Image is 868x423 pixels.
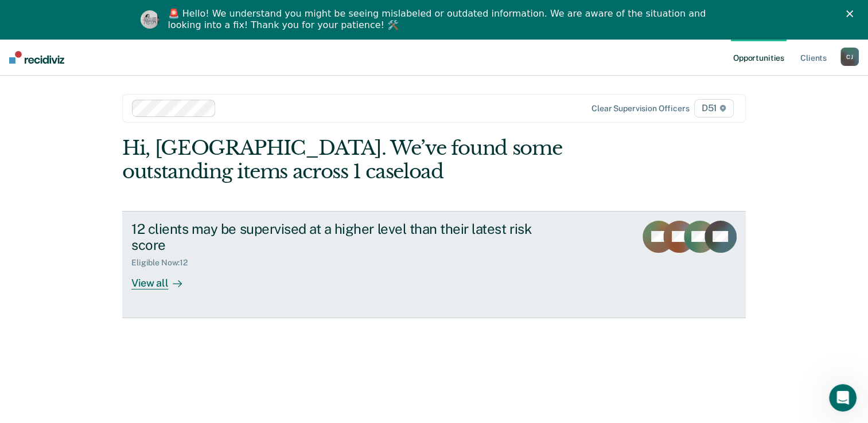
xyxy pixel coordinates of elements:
[131,268,196,290] div: View all
[798,39,829,76] a: Clients
[141,10,159,29] img: Profile image for Kim
[694,99,734,117] span: D51
[9,51,64,64] img: Recidiviz
[840,48,859,66] div: C J
[829,384,857,412] iframe: Intercom live chat
[591,104,689,113] div: Clear supervision officers
[131,221,534,254] div: 12 clients may be supervised at a higher level than their latest risk score
[731,39,787,76] a: Opportunities
[840,48,859,66] button: CJ
[122,136,621,183] div: Hi, [GEOGRAPHIC_DATA]. We’ve found some outstanding items across 1 caseload
[131,258,197,268] div: Eligible Now : 12
[168,8,710,31] div: 🚨 Hello! We understand you might be seeing mislabeled or outdated information. We are aware of th...
[846,10,858,17] div: Close
[122,211,746,318] a: 12 clients may be supervised at a higher level than their latest risk scoreEligible Now:12View all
